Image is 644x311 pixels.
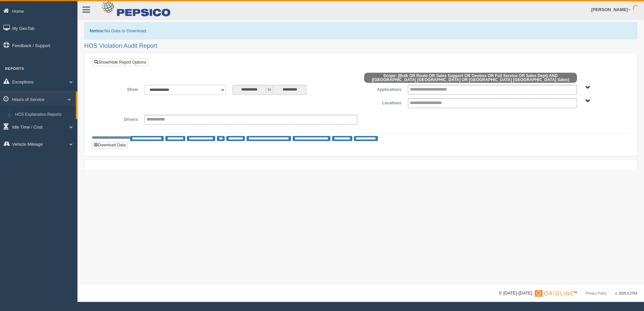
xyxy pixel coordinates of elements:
[84,22,637,39] div: No Data to Download.
[361,85,405,93] label: Applications
[615,291,637,295] span: v. 2025.5.2764
[535,290,573,297] img: Gridline
[266,85,273,95] span: to
[361,98,405,106] label: Locations
[12,109,76,121] a: HOS Explanation Reports
[586,291,607,295] a: Privacy Policy
[97,85,141,93] label: Show
[92,141,128,149] button: Download Data
[92,59,148,66] a: Show/Hide Report Options
[97,115,141,123] label: Drivers
[84,43,637,49] h2: HOS Violation Audit Report
[499,290,637,297] div: © [DATE]-[DATE] - ™
[90,28,104,33] b: Notice:
[364,73,577,83] span: Scope: (Bulk OR Route OR Sales Support OR Geobox OR Full Service OR Sales Dept) AND ([GEOGRAPHIC_...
